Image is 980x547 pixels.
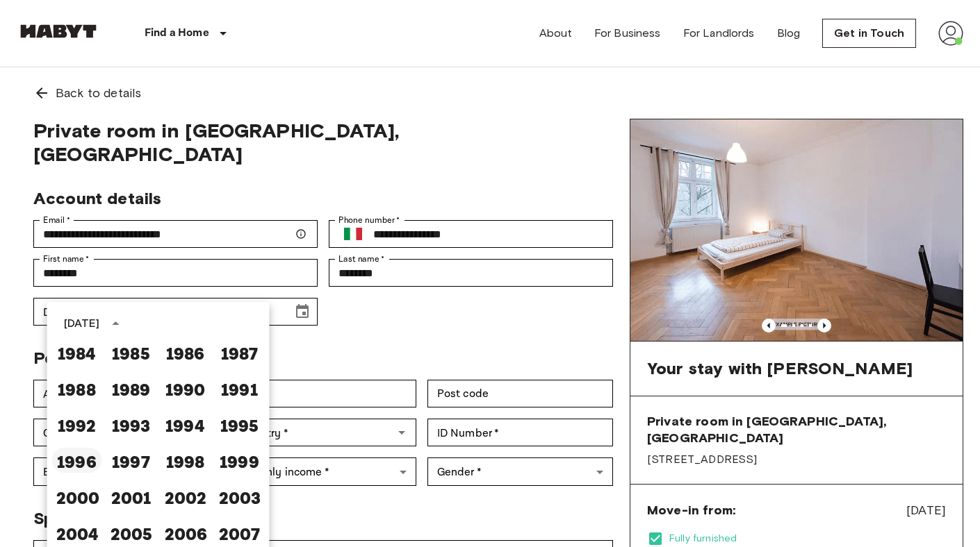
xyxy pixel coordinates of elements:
[33,220,318,248] div: Email
[161,376,211,401] button: 1990
[329,259,613,287] div: Last name
[647,413,946,446] span: Private room in [GEOGRAPHIC_DATA], [GEOGRAPHIC_DATA]
[106,448,156,473] button: 1997
[52,339,102,364] button: 1984
[43,214,70,226] label: Email
[106,520,156,545] button: 2005
[52,484,102,509] button: 2000
[295,228,307,239] svg: Make sure your email is correct — we'll send your booking details there.
[817,319,831,333] button: Previous image
[427,380,613,407] div: Post code
[161,520,211,545] button: 2006
[33,419,219,446] div: City
[106,376,156,401] button: 1989
[33,188,161,208] span: Account details
[215,376,265,401] button: 1991
[52,520,102,545] button: 2004
[33,508,169,529] span: Special requests
[215,520,265,545] button: 2007
[52,412,102,437] button: 1992
[43,253,90,265] label: First name
[594,25,661,42] a: For Business
[161,412,211,437] button: 1994
[427,419,613,446] div: ID Number
[161,339,211,364] button: 1986
[33,380,416,407] div: Address
[106,412,156,437] button: 1993
[64,315,100,332] div: [DATE]
[215,448,265,473] button: 1999
[338,219,368,249] button: Select country
[33,119,613,166] span: Private room in [GEOGRAPHIC_DATA], [GEOGRAPHIC_DATA]
[288,298,316,326] button: Choose date
[822,19,916,48] a: Get in Touch
[145,25,209,42] p: Find a Home
[17,24,100,38] img: Habyt
[647,358,913,379] span: Your stay with [PERSON_NAME]
[906,501,946,519] span: [DATE]
[669,532,946,546] span: Fully furnished
[539,25,572,42] a: About
[647,452,946,467] span: [STREET_ADDRESS]
[56,84,141,102] span: Back to details
[938,21,963,46] img: avatar
[161,448,211,473] button: 1998
[762,319,776,333] button: Previous image
[338,253,385,265] label: Last name
[33,348,163,368] span: Personal details
[161,484,211,509] button: 2002
[52,376,102,401] button: 1988
[17,67,963,119] a: Back to details
[215,484,265,509] button: 2003
[215,339,265,364] button: 1987
[630,119,963,341] img: Marketing picture of unit DE-02-012-002-03HF
[777,25,801,42] a: Blog
[33,259,318,287] div: First name
[338,214,400,226] label: Phone number
[106,339,156,364] button: 1985
[683,25,755,42] a: For Landlords
[647,502,735,519] span: Move-in from:
[344,228,362,240] img: Italy
[215,412,265,437] button: 1995
[392,423,411,442] button: Open
[52,448,102,473] button: 1996
[106,484,156,509] button: 2001
[104,312,127,335] button: year view is open, switch to calendar view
